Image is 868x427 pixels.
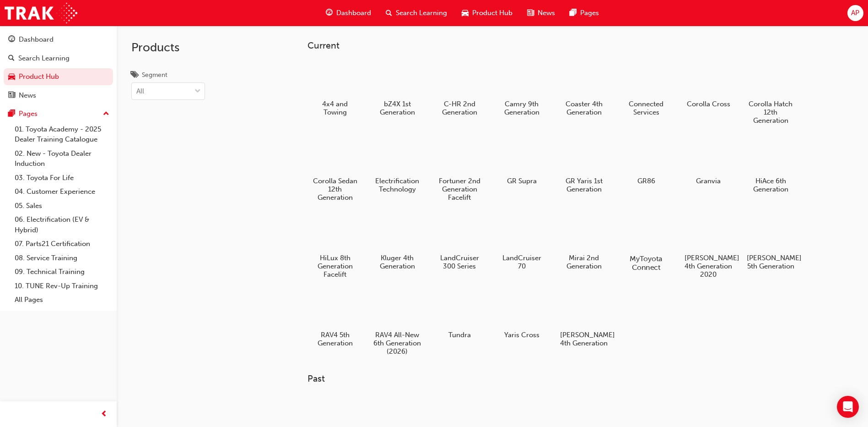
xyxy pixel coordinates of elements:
a: Coaster 4th Generation [556,58,611,120]
a: Fortuner 2nd Generation Facelift [432,135,487,205]
a: All Pages [11,293,113,307]
span: AP [851,8,859,18]
span: Dashboard [336,8,371,18]
a: RAV4 5th Generation [307,289,362,350]
div: All [136,86,144,97]
h5: Tundra [436,331,484,339]
a: News [4,87,113,104]
h5: Corolla Hatch 12th Generation [747,100,795,125]
h5: Electrification Technology [373,177,421,193]
span: tags-icon [131,71,138,80]
span: pages-icon [8,110,15,118]
a: GR Yaris 1st Generation [556,135,611,197]
h3: Current [307,40,827,51]
h5: Corolla Sedan 12th Generation [311,177,359,202]
a: 09. Technical Training [11,265,113,279]
h5: Granvia [685,177,733,185]
h5: Fortuner 2nd Generation Facelift [436,177,484,202]
h5: Corolla Cross [685,100,733,108]
h5: MyToyota Connect [621,254,672,272]
h5: LandCruiser 70 [498,254,546,270]
div: Dashboard [19,34,54,45]
h5: Connected Services [622,100,670,116]
h5: 4x4 and Towing [311,100,359,116]
span: guage-icon [326,7,333,19]
a: MyToyota Connect [619,212,674,274]
a: [PERSON_NAME] 4th Generation 2020 [681,212,736,282]
a: Camry 9th Generation [494,58,549,120]
a: Corolla Sedan 12th Generation [307,135,362,205]
span: news-icon [8,92,15,100]
a: 02. New - Toyota Dealer Induction [11,147,113,171]
a: guage-iconDashboard [318,4,378,22]
div: Pages [19,109,38,119]
a: 01. Toyota Academy - 2025 Dealer Training Catalogue [11,122,113,147]
a: Tundra [432,289,487,342]
a: bZ4X 1st Generation [370,58,425,120]
a: Granvia [681,135,736,188]
a: 08. Service Training [11,251,113,265]
span: search-icon [386,7,392,19]
a: pages-iconPages [562,4,606,22]
button: AP [847,5,863,21]
a: 4x4 and Towing [307,58,362,120]
span: up-icon [103,108,109,120]
a: 10. TUNE Rev-Up Training [11,279,113,293]
a: C-HR 2nd Generation [432,58,487,120]
a: Product Hub [4,68,113,85]
span: search-icon [8,55,15,63]
a: Kluger 4th Generation [370,212,425,274]
a: [PERSON_NAME] 4th Generation [556,289,611,350]
h5: [PERSON_NAME] 4th Generation 2020 [685,254,733,279]
span: Search Learning [396,8,447,18]
a: news-iconNews [520,4,562,22]
a: 07. Parts21 Certification [11,237,113,251]
a: Yaris Cross [494,289,549,342]
span: News [538,8,555,18]
a: HiAce 6th Generation [743,135,798,197]
span: pages-icon [570,7,577,19]
h5: RAV4 5th Generation [311,331,359,347]
h5: C-HR 2nd Generation [436,100,484,116]
h5: [PERSON_NAME] 4th Generation [560,331,608,347]
h5: Kluger 4th Generation [373,254,421,270]
button: Pages [4,105,113,122]
h5: Yaris Cross [498,331,546,339]
a: [PERSON_NAME] 5th Generation [743,212,798,274]
a: 05. Sales [11,199,113,213]
a: LandCruiser 300 Series [432,212,487,274]
span: Product Hub [472,8,512,18]
h5: GR Supra [498,177,546,185]
a: GR86 [619,135,674,188]
h5: Coaster 4th Generation [560,100,608,116]
a: Corolla Cross [681,58,736,111]
div: Search Learning [18,53,70,64]
a: Connected Services [619,58,674,120]
img: Trak [5,3,77,23]
h3: Past [307,373,827,384]
a: Electrification Technology [370,135,425,197]
a: LandCruiser 70 [494,212,549,274]
a: Search Learning [4,50,113,67]
h5: Camry 9th Generation [498,100,546,116]
a: RAV4 All-New 6th Generation (2026) [370,289,425,359]
h5: [PERSON_NAME] 5th Generation [747,254,795,270]
span: prev-icon [101,409,108,420]
span: news-icon [527,7,534,19]
h5: RAV4 All-New 6th Generation (2026) [373,331,421,356]
a: 04. Customer Experience [11,185,113,199]
a: Corolla Hatch 12th Generation [743,58,798,128]
a: 03. Toyota For Life [11,171,113,185]
a: Mirai 2nd Generation [556,212,611,274]
h2: Products [131,40,205,55]
h5: GR86 [622,177,670,185]
span: guage-icon [8,36,15,44]
button: DashboardSearch LearningProduct HubNews [4,29,113,105]
div: Segment [142,71,167,80]
a: Dashboard [4,31,113,48]
div: News [19,90,36,101]
h5: GR Yaris 1st Generation [560,177,608,193]
h5: HiAce 6th Generation [747,177,795,193]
